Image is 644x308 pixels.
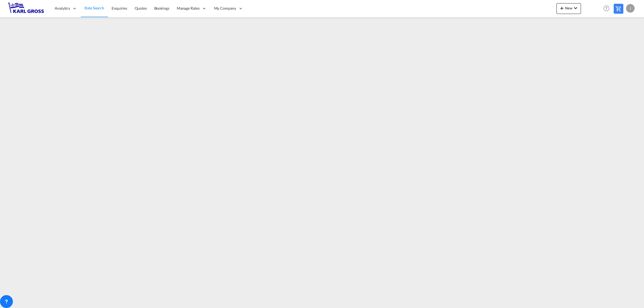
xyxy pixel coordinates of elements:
span: Bookings [154,6,169,10]
div: Help [602,4,614,13]
div: I [626,4,635,13]
span: Analytics [55,6,70,11]
span: Rate Search [85,6,104,10]
span: Help [602,4,611,13]
span: Manage Rates [177,6,200,11]
img: 3269c73066d711f095e541db4db89301.png [8,2,44,14]
span: New [559,6,579,10]
md-icon: icon-chevron-down [572,5,579,11]
md-icon: icon-plus 400-fg [559,5,565,11]
span: Enquiries [112,6,127,10]
span: My Company [214,6,236,11]
span: Quotes [135,6,147,10]
button: icon-plus 400-fgNewicon-chevron-down [557,3,581,14]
